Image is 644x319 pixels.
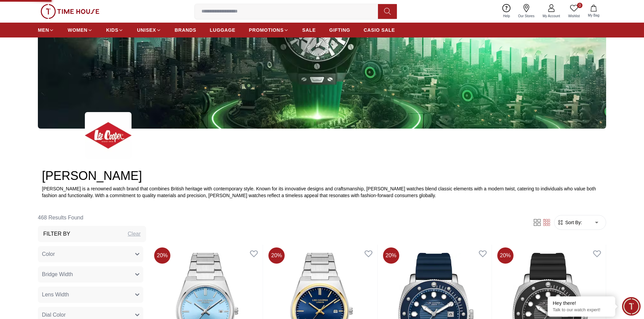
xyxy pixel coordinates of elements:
span: Dial Color [42,311,66,319]
a: BRANDS [175,24,196,36]
span: 0 [577,3,582,8]
span: 20 % [154,247,170,264]
a: 0Wishlist [564,3,584,20]
span: Lens Width [42,291,69,299]
a: UNISEX [137,24,161,36]
span: KIDS [106,27,118,33]
span: Help [500,14,513,19]
a: PROMOTIONS [249,24,289,36]
span: UNISEX [137,27,156,33]
a: MEN [38,24,54,36]
span: CASIO SALE [364,27,395,33]
span: 20 % [383,247,399,264]
span: BRANDS [175,27,196,33]
a: SALE [302,24,316,36]
span: 20 % [497,247,514,264]
a: Our Stores [514,3,539,20]
h6: 468 Results Found [38,210,146,226]
button: Sort By: [557,219,582,226]
button: Bridge Width [38,266,143,283]
span: Color [42,250,55,258]
div: Hey there! [553,300,610,307]
span: My Bag [585,13,602,18]
a: Help [499,3,514,20]
p: [PERSON_NAME] is a renowned watch brand that combines British heritage with contemporary style. K... [42,185,602,199]
a: CASIO SALE [364,24,395,36]
button: My Bag [584,3,603,19]
button: Color [38,246,143,262]
h3: Filter By [43,230,70,238]
span: 20 % [268,247,285,264]
span: PROMOTIONS [249,27,284,33]
span: My Account [540,14,563,19]
span: Our Stores [516,14,537,19]
img: ... [41,4,99,19]
a: LUGGAGE [210,24,236,36]
span: Wishlist [566,14,582,19]
span: MEN [38,27,49,33]
span: Sort By: [564,219,582,226]
button: Lens Width [38,287,143,303]
h2: [PERSON_NAME] [42,169,602,183]
span: GIFTING [329,27,350,33]
p: Talk to our watch expert! [553,307,610,313]
span: Bridge Width [42,270,73,278]
div: Clear [128,230,141,238]
div: Chat Widget [622,297,641,316]
a: GIFTING [329,24,350,36]
a: KIDS [106,24,123,36]
a: WOMEN [68,24,93,36]
span: WOMEN [68,27,88,33]
img: ... [85,112,132,159]
span: LUGGAGE [210,27,236,33]
span: SALE [302,27,316,33]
